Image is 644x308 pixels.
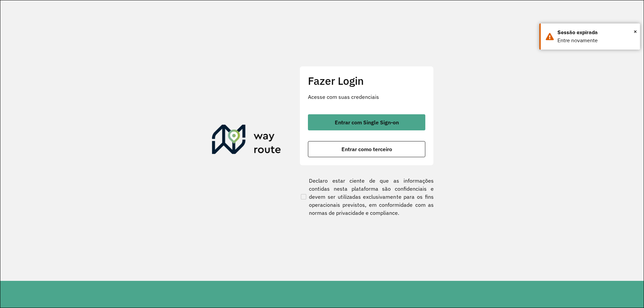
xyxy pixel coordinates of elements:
button: button [308,141,425,157]
label: Declaro estar ciente de que as informações contidas nesta plataforma são confidenciais e devem se... [300,177,434,217]
span: Entrar como terceiro [341,146,392,152]
span: × [634,26,637,37]
p: Acesse com suas credenciais [308,93,425,101]
button: button [308,114,425,130]
button: Close [634,26,637,37]
div: Sessão expirada [557,28,635,37]
div: Entre novamente [557,37,635,45]
span: Entrar com Single Sign-on [335,120,399,125]
h2: Fazer Login [308,74,425,87]
img: Roteirizador AmbevTech [212,125,281,157]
